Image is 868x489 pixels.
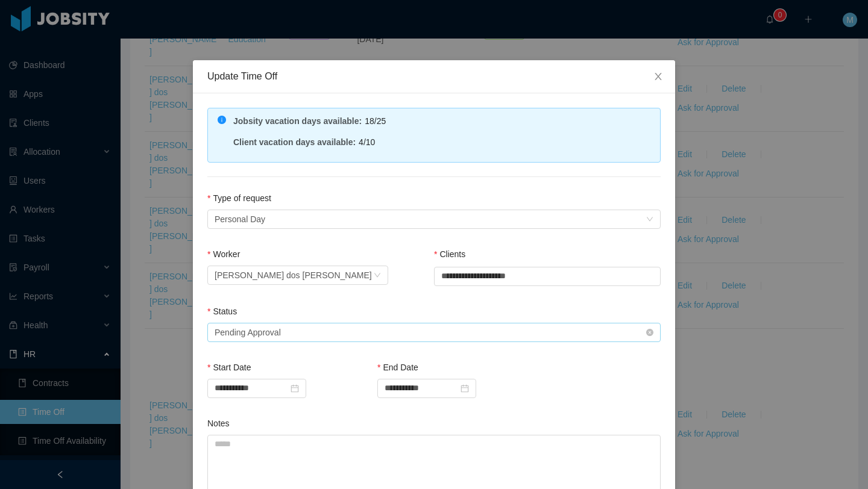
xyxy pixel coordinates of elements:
label: Status [207,307,237,316]
i: icon: calendar [461,384,469,393]
label: Notes [207,419,230,428]
span: 4/10 [359,137,375,147]
i: icon: info-circle [218,116,226,124]
button: Close [641,60,675,94]
div: Personal Day [215,210,265,228]
label: Start Date [207,363,251,372]
label: Clients [434,249,465,259]
label: End Date [377,363,418,372]
div: Pending Approval [215,323,281,341]
label: Worker [207,249,240,259]
span: 18/25 [365,116,386,126]
i: icon: calendar [291,384,299,393]
strong: Jobsity vacation days available : [233,116,362,126]
i: icon: close [653,72,663,81]
div: Caio Sobreiro dos Santos [215,266,372,284]
i: icon: close-circle [646,329,653,336]
strong: Client vacation days available : [233,137,356,147]
div: Update Time Off [207,70,661,83]
label: Type of request [207,193,271,203]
